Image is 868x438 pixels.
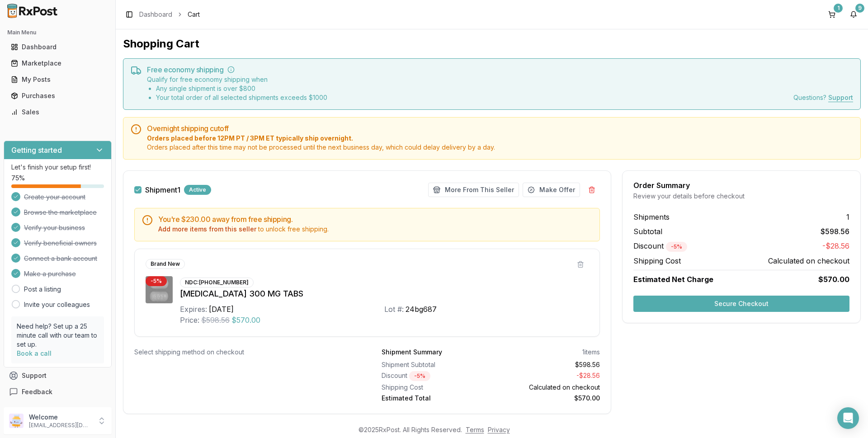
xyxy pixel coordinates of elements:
[184,185,211,195] div: Active
[495,394,600,403] div: $570.00
[818,274,849,285] span: $570.00
[855,4,864,13] div: 9
[147,125,853,132] h5: Overnight shipping cutoff
[156,84,327,93] li: Any single shipment is over $ 800
[382,371,487,381] div: Discount
[633,255,681,266] span: Shipping Cost
[488,426,510,433] a: Privacy
[158,216,592,223] h5: You're $230.00 away from free shipping.
[633,226,662,237] span: Subtotal
[822,240,849,252] span: -$28.56
[382,348,442,357] div: Shipment Summary
[9,414,24,428] img: User avatar
[146,276,167,286] div: - 5 %
[180,287,589,300] div: [MEDICAL_DATA] 300 MG TABS
[406,304,437,315] div: 24bg687
[7,29,108,36] h2: Main Menu
[523,183,580,197] button: Make Offer
[409,371,430,381] div: - 5 %
[633,192,849,201] div: Review your details before checkout
[846,7,861,22] button: 9
[24,193,85,202] span: Create your account
[7,104,108,120] a: Sales
[633,241,687,250] span: Discount
[17,349,52,357] a: Book a call
[7,71,108,88] a: My Posts
[180,304,207,315] div: Expires:
[188,10,200,19] span: Cart
[17,322,99,349] p: Need help? Set up a 25 minute call with our team to set up.
[4,40,112,54] button: Dashboard
[180,315,199,325] div: Price:
[24,254,97,263] span: Connect a bank account
[825,7,839,22] button: 1
[4,105,112,119] button: Sales
[146,276,173,303] img: Invokana 300 MG TABS
[821,226,849,237] span: $598.56
[209,304,234,315] div: [DATE]
[495,383,600,392] div: Calculated on checkout
[147,75,327,102] div: Qualify for free economy shipping when
[7,55,108,71] a: Marketplace
[147,134,853,143] span: Orders placed before 12PM PT / 3PM ET typically ship overnight.
[24,269,76,278] span: Make a purchase
[11,91,104,100] div: Purchases
[134,348,353,357] div: Select shipping method on checkout
[4,367,112,384] button: Support
[24,285,61,294] a: Post a listing
[633,212,670,222] span: Shipments
[24,223,85,232] span: Verify your business
[24,239,97,248] span: Verify beneficial owners
[7,39,108,55] a: Dashboard
[11,174,25,183] span: 75 %
[837,407,859,429] div: Open Intercom Messenger
[11,108,104,117] div: Sales
[123,37,861,51] h1: Shopping Cart
[147,143,853,152] span: Orders placed after this time may not be processed until the next business day, which could delay...
[139,10,172,19] a: Dashboard
[11,42,104,52] div: Dashboard
[11,59,104,68] div: Marketplace
[582,348,600,357] div: 1 items
[768,255,849,266] span: Calculated on checkout
[29,413,92,422] p: Welcome
[666,242,687,252] div: - 5 %
[147,66,853,73] h5: Free economy shipping
[139,10,200,19] nav: breadcrumb
[633,296,849,312] button: Secure Checkout
[7,88,108,104] a: Purchases
[495,371,600,381] div: - $28.56
[158,225,592,234] div: to unlock free shipping.
[846,212,849,222] span: 1
[4,56,112,71] button: Marketplace
[495,360,600,369] div: $598.56
[29,422,92,429] p: [EMAIL_ADDRESS][DOMAIN_NAME]
[382,383,487,392] div: Shipping Cost
[145,186,180,193] label: Shipment 1
[11,163,104,172] p: Let's finish your setup first!
[158,225,256,234] button: Add more items from this seller
[633,182,849,189] div: Order Summary
[201,315,230,325] span: $598.56
[146,259,185,269] div: Brand New
[793,93,853,102] div: Questions?
[11,75,104,84] div: My Posts
[834,4,843,13] div: 1
[231,315,260,325] span: $570.00
[11,145,62,155] h3: Getting started
[4,384,112,400] button: Feedback
[4,89,112,103] button: Purchases
[382,360,487,369] div: Shipment Subtotal
[633,275,713,284] span: Estimated Net Charge
[382,394,487,403] div: Estimated Total
[384,304,404,315] div: Lot #:
[24,300,90,309] a: Invite your colleagues
[4,4,61,18] img: RxPost Logo
[466,426,484,433] a: Terms
[180,278,254,287] div: NDC: [PHONE_NUMBER]
[22,387,52,396] span: Feedback
[156,93,327,102] li: Your total order of all selected shipments exceeds $ 1000
[4,72,112,87] button: My Posts
[24,208,97,217] span: Browse the marketplace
